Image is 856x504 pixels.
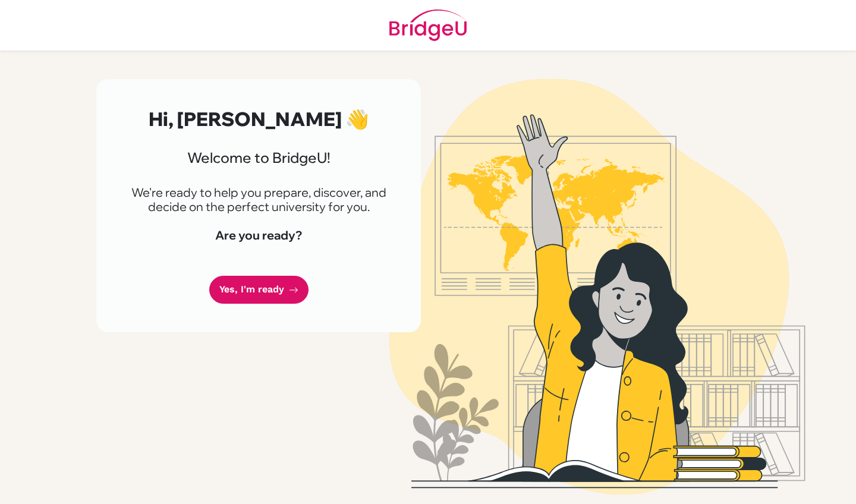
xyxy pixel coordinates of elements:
[209,276,309,304] a: Yes, I'm ready
[125,228,392,242] h4: Are you ready?
[125,185,392,214] p: We're ready to help you prepare, discover, and decide on the perfect university for you.
[125,149,392,166] h3: Welcome to BridgeU!
[125,108,392,130] h2: Hi, [PERSON_NAME] 👋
